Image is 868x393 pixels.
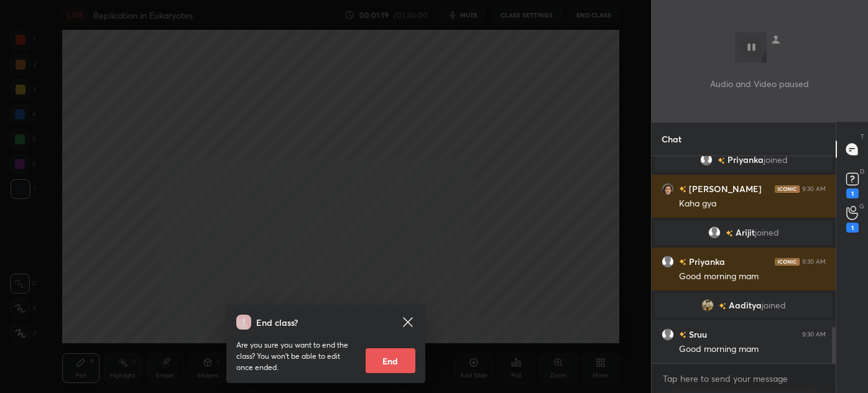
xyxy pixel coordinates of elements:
p: T [861,132,864,141]
img: no-rating-badge.077c3623.svg [679,331,686,338]
img: 98767e9d910546f0b9cbce15b863b8cc.jpg [662,183,674,195]
p: Are you sure you want to end the class? You won’t be able to edit once ended. [236,340,356,373]
h6: [PERSON_NAME] [686,182,762,195]
div: 1 [846,223,859,233]
h6: Sruu [686,328,707,341]
h4: End class? [256,316,298,329]
img: no-rating-badge.077c3623.svg [679,259,686,266]
img: no-rating-badge.077c3623.svg [679,186,686,193]
span: Aaditya [729,300,762,310]
div: 1 [846,188,859,198]
img: 1d280c5240134828b1ca8b1b9ef9ea6e.jpg [701,299,714,312]
img: no-rating-badge.077c3623.svg [719,303,726,310]
div: 9:30 AM [802,258,826,266]
img: iconic-dark.1390631f.png [775,258,800,266]
span: Arijit [736,228,755,238]
img: no-rating-badge.077c3623.svg [726,230,733,237]
img: default.png [708,226,721,239]
div: 9:30 AM [802,331,826,338]
span: joined [762,300,786,310]
span: joined [755,228,779,238]
h6: Priyanka [686,255,725,268]
img: default.png [662,256,674,268]
p: G [859,201,864,211]
button: End [366,348,415,373]
span: joined [764,155,788,165]
div: Good morning mam [679,343,826,356]
div: Kaha gya [679,198,826,210]
img: no-rating-badge.077c3623.svg [718,157,725,164]
p: Chat [652,123,691,155]
img: default.png [700,154,713,166]
p: D [860,167,864,176]
div: grid [652,156,836,363]
p: Audio and Video paused [710,77,809,90]
div: 9:30 AM [802,185,826,193]
div: Good morning mam [679,270,826,283]
span: Priyanka [727,155,764,165]
img: iconic-dark.1390631f.png [775,185,800,193]
img: default.png [662,328,674,341]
